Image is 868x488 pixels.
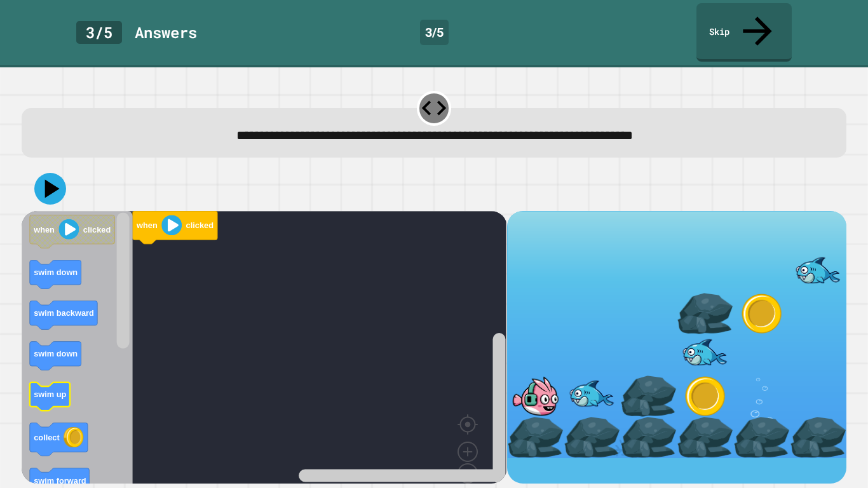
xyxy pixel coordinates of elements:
[22,211,506,484] div: Blockly Workspace
[135,21,197,44] div: Answer s
[34,349,78,358] text: swim down
[696,3,792,62] a: Skip
[34,308,94,318] text: swim backward
[34,390,66,399] text: swim up
[34,433,60,442] text: collect
[76,21,122,44] div: 3 / 5
[136,220,158,230] text: when
[34,476,86,485] text: swim forward
[33,225,55,234] text: when
[83,225,111,234] text: clicked
[34,268,78,277] text: swim down
[420,20,449,45] div: 3 / 5
[186,220,214,230] text: clicked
